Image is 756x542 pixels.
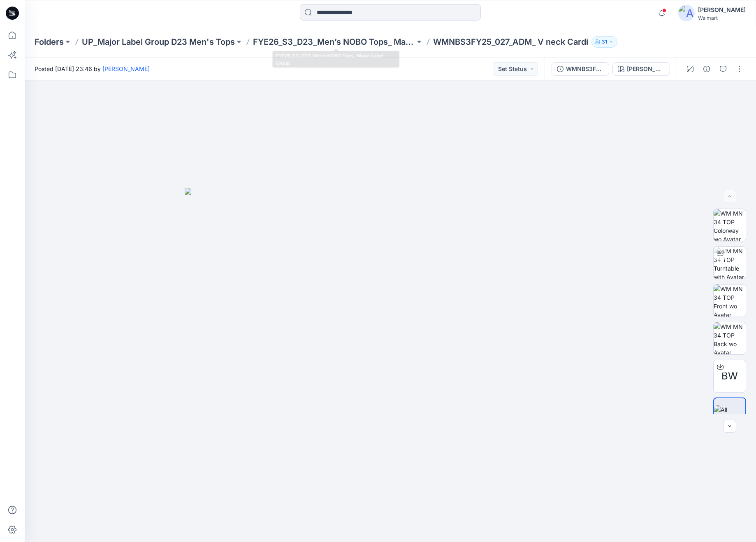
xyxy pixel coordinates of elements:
[566,64,604,73] div: WMNBS3FY25_027_ADM_ V neck Cardi
[714,405,745,423] img: All colorways
[433,36,588,48] p: WMNBS3FY25_027_ADM_ V neck Cardi
[591,36,617,48] button: 31
[714,209,746,241] img: WM MN 34 TOP Colorway wo Avatar
[602,37,607,46] p: 31
[698,15,746,21] div: Walmart
[698,5,746,15] div: [PERSON_NAME]
[35,36,64,48] a: Folders
[700,62,713,76] button: Details
[714,285,746,317] img: WM MN 34 TOP Front wo Avatar
[35,64,150,73] span: Posted [DATE] 23:46 by
[612,62,670,76] button: [PERSON_NAME]
[552,62,609,76] button: WMNBS3FY25_027_ADM_ V neck Cardi
[714,322,746,354] img: WM MN 34 TOP Back wo Avatar
[253,36,415,48] a: FYE26_S3_D23_Men’s NOBO Tops_ Major Label Group
[185,188,596,542] img: eyJhbGciOiJIUzI1NiIsImtpZCI6IjAiLCJzbHQiOiJzZXMiLCJ0eXAiOiJKV1QifQ.eyJkYXRhIjp7InR5cGUiOiJzdG9yYW...
[627,64,665,73] div: [PERSON_NAME]
[102,65,150,72] a: [PERSON_NAME]
[82,36,235,48] a: UP_Major Label Group D23 Men's Tops
[714,247,746,279] img: WM MN 34 TOP Turntable with Avatar
[721,369,738,384] span: BW
[678,5,695,21] img: avatar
